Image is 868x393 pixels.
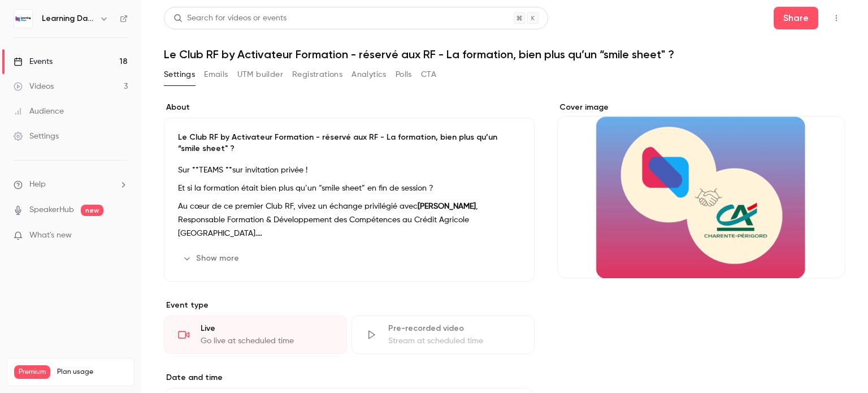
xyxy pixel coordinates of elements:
button: Emails [204,66,228,84]
div: Settings [14,131,59,142]
label: Date and time [164,372,535,383]
strong: [PERSON_NAME] [418,202,476,210]
span: new [81,205,103,216]
h1: Le Club RF by Activateur Formation - réservé aux RF - La formation, bien plus qu’un “smile sheet" ? [164,47,845,61]
section: Cover image [557,102,845,278]
span: Premium [14,365,50,379]
div: Pre-recorded video [388,323,520,334]
p: Le Club RF by Activateur Formation - réservé aux RF - La formation, bien plus qu’un “smile sheet" ? [178,132,520,154]
p: Et si la formation était bien plus qu’un “smile sheet” en fin de session ? [178,182,520,195]
div: LiveGo live at scheduled time [164,316,347,354]
div: Search for videos or events [173,12,287,24]
div: Audience [14,106,64,117]
div: Live [201,323,333,334]
img: Learning Days [14,10,32,28]
button: Share [774,7,818,29]
h6: Learning Days [42,13,95,24]
p: Event type [164,300,535,311]
div: Stream at scheduled time [388,335,520,347]
button: Show more [178,249,246,267]
button: Analytics [351,66,387,84]
p: Au cœur de ce premier Club RF, vivez un échange privilégié avec , Responsable Formation & Dévelop... [178,200,520,240]
a: SpeakerHub [29,204,74,216]
label: Cover image [557,102,845,113]
div: Events [14,56,53,67]
button: CTA [421,66,436,84]
div: Go live at scheduled time [201,335,333,347]
div: Videos [14,81,54,92]
label: About [164,102,535,113]
div: Pre-recorded videoStream at scheduled time [351,316,535,354]
span: Help [29,179,46,191]
iframe: Noticeable Trigger [114,231,128,241]
li: help-dropdown-opener [14,179,128,191]
button: UTM builder [237,66,283,84]
span: Plan usage [57,368,127,377]
button: Registrations [292,66,342,84]
span: What's new [29,230,72,241]
button: Settings [164,66,195,84]
p: Sur **TEAMS **sur invitation privée ! [178,163,520,177]
button: Polls [396,66,412,84]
